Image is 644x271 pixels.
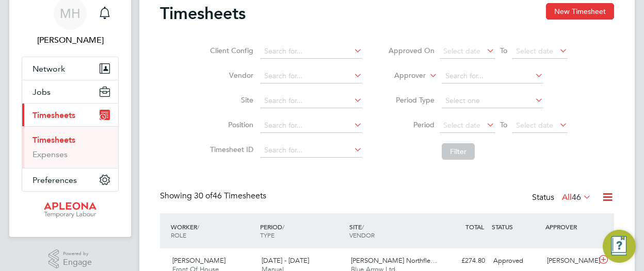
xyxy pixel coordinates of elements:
a: Expenses [33,149,68,159]
a: Go to home page [22,202,119,218]
input: Search for... [261,69,362,83]
span: Network [33,64,65,74]
label: All [562,192,591,202]
div: Timesheets [22,126,118,168]
div: APPROVER [543,217,597,236]
a: Powered byEngage [49,249,92,269]
span: Select date [443,121,480,130]
span: Engage [63,258,92,267]
span: / [197,223,199,231]
span: Timesheets [33,110,75,120]
span: 46 [572,192,581,202]
span: Preferences [33,175,77,185]
div: [PERSON_NAME] [543,252,597,269]
span: TOTAL [465,223,484,231]
span: MH [60,7,81,20]
label: Site [207,95,253,105]
label: Approver [379,71,426,81]
span: To [497,44,510,57]
button: Filter [442,143,475,160]
div: STATUS [489,217,543,236]
span: Select date [443,46,480,56]
div: Approved [489,252,543,269]
span: Select date [516,46,553,56]
button: Network [22,57,118,80]
span: Jobs [33,87,51,97]
input: Search for... [261,118,362,133]
button: New Timesheet [546,3,614,20]
input: Search for... [442,69,543,83]
input: Select one [442,94,543,108]
span: TYPE [260,231,275,239]
input: Search for... [261,94,362,108]
span: Select date [516,121,553,130]
span: 46 Timesheets [194,191,266,201]
span: / [362,223,364,231]
label: Period [388,120,434,129]
div: SITE [347,217,436,244]
label: Client Config [207,46,253,55]
button: Preferences [22,168,118,191]
span: [DATE] - [DATE] [262,256,309,265]
input: Search for... [261,44,362,59]
div: WORKER [168,217,257,244]
span: 30 of [194,191,213,201]
span: [PERSON_NAME] [172,256,226,265]
span: To [497,118,510,131]
span: / [282,223,284,231]
label: Vendor [207,71,253,80]
button: Timesheets [22,104,118,126]
h2: Timesheets [160,3,246,24]
span: Michael Hulme [22,34,119,46]
img: apleona-logo-retina.png [44,202,96,218]
div: Showing [160,191,268,201]
div: PERIOD [257,217,347,244]
input: Search for... [261,143,362,158]
span: VENDOR [349,231,375,239]
button: Engage Resource Center [603,230,636,263]
label: Position [207,120,253,129]
label: Period Type [388,95,434,105]
label: Timesheet ID [207,145,253,154]
a: Timesheets [33,135,75,145]
div: £274.80 [436,252,489,269]
span: Powered by [63,249,92,258]
button: Jobs [22,80,118,103]
span: ROLE [171,231,186,239]
label: Approved On [388,46,434,55]
div: Status [532,191,593,205]
span: [PERSON_NAME] Northfle… [351,256,437,265]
